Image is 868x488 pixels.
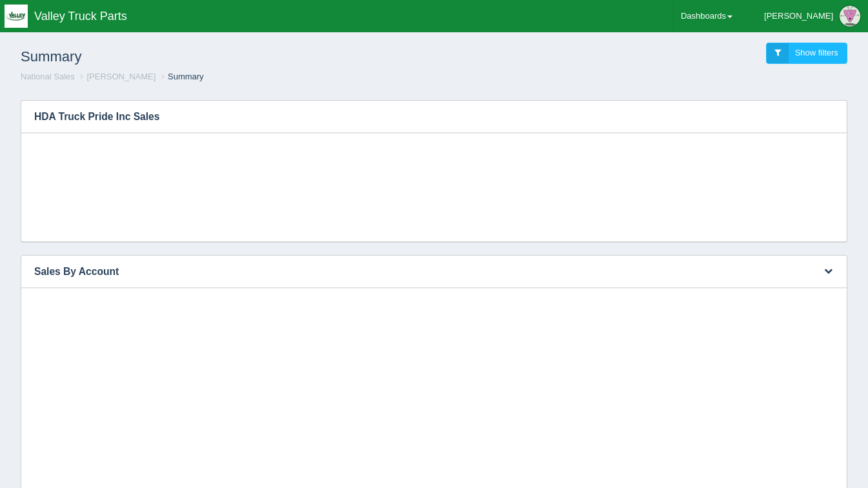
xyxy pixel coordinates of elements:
[766,43,847,64] a: Show filters
[158,71,204,83] li: Summary
[21,43,434,71] h1: Summary
[21,72,75,81] a: National Sales
[5,5,28,28] img: q1blfpkbivjhsugxdrfq.png
[21,256,807,288] h3: Sales By Account
[764,3,833,29] div: [PERSON_NAME]
[21,101,827,133] h3: HDA Truck Pride Inc Sales
[34,10,127,23] span: Valley Truck Parts
[840,6,860,26] img: Profile Picture
[86,72,156,81] a: [PERSON_NAME]
[795,48,838,57] span: Show filters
